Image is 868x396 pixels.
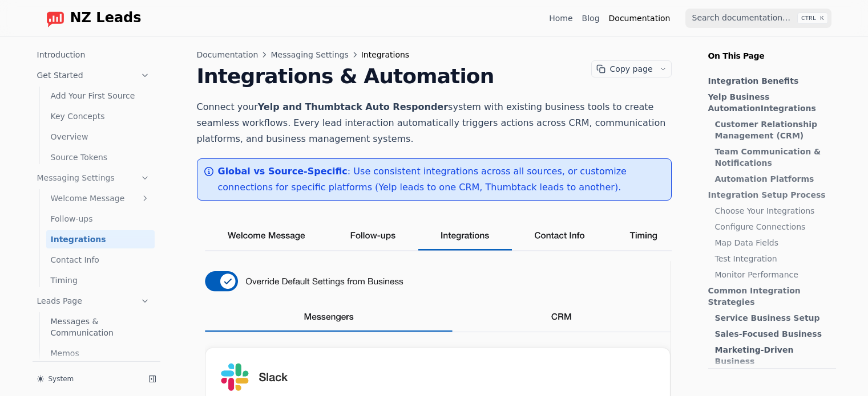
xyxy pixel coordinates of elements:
span: NZ Leads [70,10,142,26]
a: Integration Setup Process [708,189,830,201]
strong: Customer Relationship Management (CRM) [715,120,817,140]
a: Follow-ups [46,210,155,228]
a: Contact Info [46,251,155,269]
a: Test Integration [715,253,830,264]
strong: Service Business Setup [715,313,820,322]
p: On This Page [699,36,845,62]
a: Customer Relationship Management (CRM) [715,119,830,141]
a: Map Data Fields [715,237,830,248]
p: : Use consistent integrations across all sources, or customize connections for specific platforms... [218,164,662,195]
a: Welcome Message [46,189,155,207]
strong: Automation Platforms [715,174,814,183]
button: Copy page [592,61,655,77]
strong: Team Communication & Notifications [715,147,821,168]
a: Home page [37,9,142,27]
input: Search documentation… [685,9,831,28]
a: Configure Connections [715,221,830,232]
a: Get Started [33,66,155,84]
a: Service Business Setup [715,312,830,324]
a: Sales-Focused Business [715,328,830,340]
a: Overview [46,128,155,146]
a: Marketing-Driven Business [715,344,830,367]
a: Integrations [46,230,155,248]
a: Yelp Business AutomationIntegrations [708,91,830,114]
a: Choose Your Integrations [715,205,830,217]
a: Messaging Settings [33,169,155,187]
a: Leads Page [33,292,155,310]
a: Automation Platforms [715,173,830,185]
button: System [33,371,140,387]
a: Team Communication & Notifications [715,146,830,169]
a: Monitor Performance [715,269,830,280]
a: Add Your First Source [46,87,155,105]
a: Introduction [33,46,155,64]
strong: Marketing-Driven Business [715,345,794,366]
h1: Integrations & Automation [197,65,672,88]
a: Timing [46,271,155,289]
p: Connect your system with existing business tools to create seamless workflows. Every lead interac... [197,99,672,147]
strong: Yelp Business Automation [708,92,770,113]
a: Documentation [609,13,671,24]
a: Key Concepts [46,107,155,125]
a: Blog [582,13,600,24]
strong: Global vs Source-Specific [218,166,348,177]
a: Source Tokens [46,148,155,166]
a: Common Integration Strategies [708,285,830,308]
a: Integration Benefits [708,75,830,87]
a: Documentation [197,49,259,60]
strong: Yelp and Thumbtack Auto Responder [258,101,448,112]
img: logo [46,9,64,27]
a: Home [549,13,572,24]
a: Memos [46,344,155,362]
strong: Sales-Focused Business [715,329,822,338]
a: Messaging Settings [271,49,348,60]
button: Collapse sidebar [144,371,160,387]
span: Integrations [361,49,409,60]
a: Messages & Communication [46,312,155,342]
